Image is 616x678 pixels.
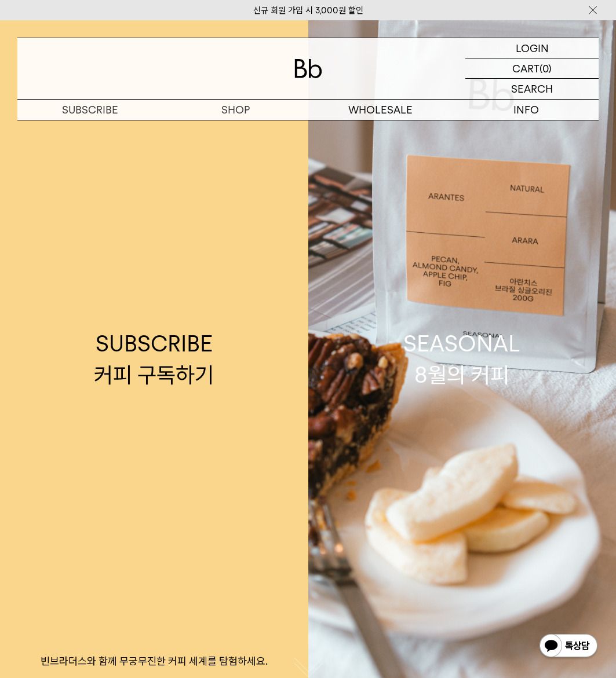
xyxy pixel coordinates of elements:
[308,100,454,120] p: WHOLESALE
[403,328,520,390] div: SEASONAL 8월의 커피
[540,58,552,78] p: (0)
[465,58,599,79] a: CART (0)
[538,633,599,661] img: 카카오톡 채널 1:1 채팅 버튼
[516,38,549,58] p: LOGIN
[294,59,322,78] img: 로고
[253,5,363,16] a: 신규 회원 가입 시 3,000원 할인
[163,100,308,120] a: SHOP
[465,38,599,58] a: LOGIN
[17,100,163,120] a: SUBSCRIBE
[94,328,214,390] div: SUBSCRIBE 커피 구독하기
[512,58,540,78] p: CART
[453,100,599,120] p: INFO
[511,79,553,99] p: SEARCH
